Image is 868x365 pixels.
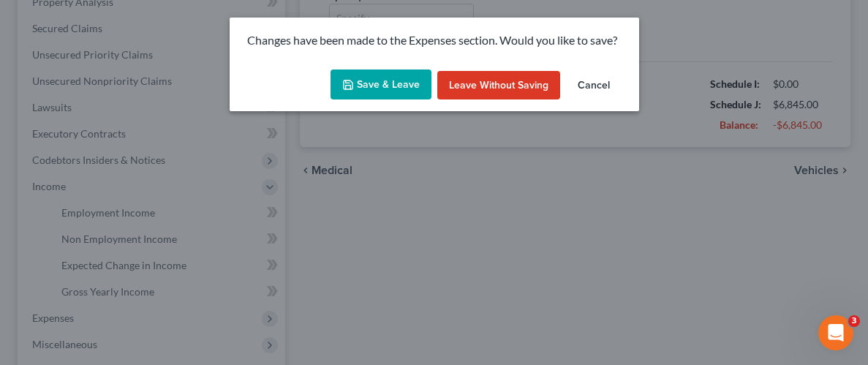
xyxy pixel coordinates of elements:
[818,315,853,350] iframe: Intercom live chat
[566,71,622,100] button: Cancel
[437,71,560,100] button: Leave without Saving
[848,315,860,327] span: 3
[331,69,431,100] button: Save & Leave
[247,32,622,49] p: Changes have been made to the Expenses section. Would you like to save?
